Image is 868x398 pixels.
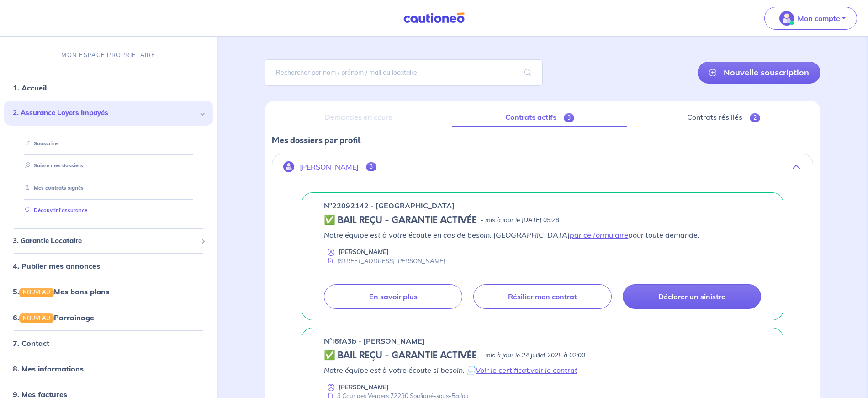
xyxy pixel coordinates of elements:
[13,108,197,118] span: 2. Assurance Loyers Impayés
[658,292,725,301] p: Déclarer un sinistre
[13,313,94,322] a: 6.NOUVEAUParrainage
[634,108,813,127] a: Contrats résiliés2
[4,257,213,275] div: 4. Publier mes annonces
[473,284,612,309] a: Résilier mon contrat
[13,287,109,296] a: 5.NOUVEAUMes bons plans
[339,383,389,392] p: [PERSON_NAME]
[324,200,455,211] p: n°22092142 - [GEOGRAPHIC_DATA]
[15,159,202,174] div: Suivre mes dossiers
[530,366,577,375] a: voir le contrat
[513,60,543,85] span: search
[21,163,83,169] a: Suivre mes dossiers
[476,366,529,375] a: Voir le certificat
[61,51,155,59] p: MON ESPACE PROPRIÉTAIRE
[13,236,197,246] span: 3. Garantie Locataire
[324,215,477,226] h5: ✅ BAIL REÇU - GARANTIE ACTIVÉE
[452,108,627,127] a: Contrats actifs3
[300,163,359,171] p: [PERSON_NAME]
[13,339,49,348] a: 7. Contact
[570,230,628,239] a: par ce formulaire
[4,334,213,352] div: 7. Contact
[324,335,425,346] p: n°I6fA3b - [PERSON_NAME]
[764,7,857,30] button: illu_account_valid_menu.svgMon compte
[369,292,418,301] p: En savoir plus
[324,350,477,361] h5: ✅ BAIL REÇU - GARANTIE ACTIVÉE
[4,360,213,378] div: 8. Mes informations
[324,365,761,376] p: Notre équipe est à votre écoute si besoin. 📄 ,
[324,215,761,226] div: state: CONTRACT-VALIDATED, Context: ,MAYBE-CERTIFICATE,,LESSOR-DOCUMENTS,IS-ODEALIM
[324,257,445,265] div: [STREET_ADDRESS] [PERSON_NAME]
[324,284,462,309] a: En savoir plus
[4,282,213,301] div: 5.NOUVEAUMes bons plans
[265,59,543,86] input: Rechercher par nom / prénom / mail du locataire
[750,113,760,122] span: 2
[4,101,213,126] div: 2. Assurance Loyers Impayés
[15,136,202,151] div: Souscrire
[283,161,294,172] img: illu_account.svg
[339,248,389,256] p: [PERSON_NAME]
[13,83,47,92] a: 1. Accueil
[4,232,213,250] div: 3. Garantie Locataire
[15,180,202,196] div: Mes contrats signés
[21,207,87,213] a: Découvrir l'assurance
[15,203,202,218] div: Découvrir l'assurance
[13,261,100,271] a: 4. Publier mes annonces
[272,156,813,178] button: [PERSON_NAME]3
[481,216,559,225] p: - mis à jour le [DATE] 05:28
[366,162,376,171] span: 3
[4,308,213,327] div: 6.NOUVEAUParrainage
[21,185,84,191] a: Mes contrats signés
[698,62,820,84] a: Nouvelle souscription
[13,364,84,373] a: 8. Mes informations
[324,350,761,361] div: state: CONTRACT-VALIDATED, Context: LESS-THAN-20-DAYS,MAYBE-CERTIFICATE,ALONE,LESSOR-DOCUMENTS
[400,12,468,24] img: Cautioneo
[272,134,813,146] p: Mes dossiers par profil
[324,229,761,240] p: Notre équipe est à votre écoute en cas de besoin. [GEOGRAPHIC_DATA] pour toute demande.
[779,11,794,26] img: illu_account_valid_menu.svg
[508,292,577,301] p: Résilier mon contrat
[564,113,574,122] span: 3
[4,79,213,97] div: 1. Accueil
[798,13,840,24] p: Mon compte
[623,284,761,309] a: Déclarer un sinistre
[481,351,585,360] p: - mis à jour le 24 juillet 2025 à 02:00
[21,140,58,147] a: Souscrire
